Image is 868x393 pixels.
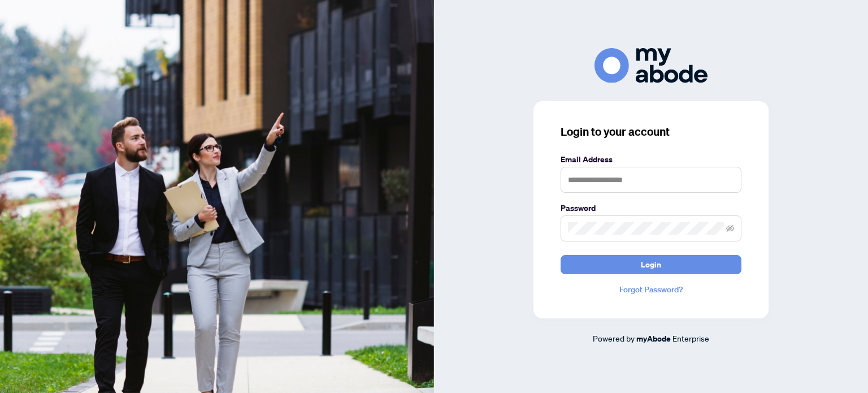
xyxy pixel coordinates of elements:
[636,332,671,345] a: myAbode
[641,256,661,274] span: Login
[561,283,741,296] a: Forgot Password?
[672,333,709,343] span: Enterprise
[726,224,734,232] span: eye-invisible
[561,255,741,274] button: Login
[594,48,708,83] img: ma-logo
[593,333,635,343] span: Powered by
[561,124,741,140] h3: Login to your account
[561,202,741,214] label: Password
[561,153,741,166] label: Email Address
